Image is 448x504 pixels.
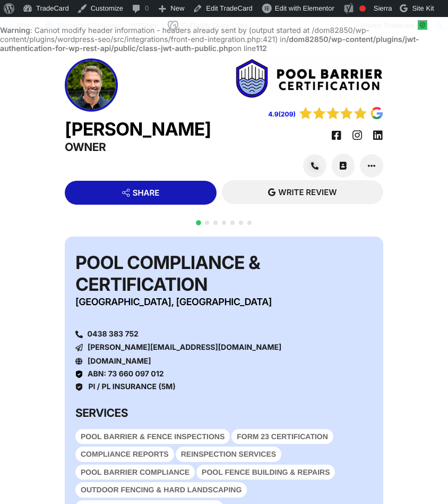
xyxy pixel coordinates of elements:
a: 4.9(209) [268,110,296,118]
div: POOL BARRIER COMPLIANCE [75,465,195,480]
a: 0438 383 752 [75,331,373,338]
h2: [PERSON_NAME] [65,119,224,141]
span: Go to slide 3 [213,221,218,225]
span: [PERSON_NAME][EMAIL_ADDRESS][DOMAIN_NAME] [88,344,281,351]
b: 112 [256,44,267,53]
span: Go to slide 1 [196,220,201,225]
span: WRITE REVIEW [278,188,337,196]
span: Edit with Elementor [275,4,334,12]
div: POOL FENCE BUILDING & REPAIRS [196,465,335,480]
a: [DOMAIN_NAME] [88,357,151,366]
div: FORM 23 CERTIFICATION [231,429,333,444]
span: Go to slide 4 [222,221,226,225]
span: 0438 383 752 [85,331,139,338]
div: Elementor Debugger [39,17,127,34]
h3: SERVICES [75,407,245,421]
span: Tradecard [383,21,415,29]
div: REINSPECTION SERVICES [176,447,281,462]
div: COMPLIANCE REPORTS [75,447,174,462]
span: Go to slide 7 [247,221,252,225]
span: Go to slide 5 [230,221,235,225]
span: GoDaddy Quick Links [182,17,248,34]
span: SHARE [133,189,160,197]
span: Go to slide 6 [239,221,243,225]
a: Howdy, [357,17,432,34]
div: POOL BARRIER & FENCE INSPECTIONS [75,429,230,444]
span: PI / PL INSURANCE (5M) [86,383,176,391]
h2: Pool Compliance & Certification [75,253,349,296]
span: ABN: 73 660 097 012 [88,369,164,379]
div: OUTDOOR FENCING & HARD LANDSCAPING [75,482,247,498]
span: Site Kit [412,4,434,12]
div: Focus keyphrase not set [359,5,366,12]
a: SHARE [65,181,217,205]
a: WPCode [127,17,162,34]
h4: [GEOGRAPHIC_DATA], [GEOGRAPHIC_DATA] [75,296,349,309]
span: Go to slide 2 [205,221,209,225]
a: poolbarriercertification.com [75,358,83,365]
a: [PERSON_NAME][EMAIL_ADDRESS][DOMAIN_NAME] [75,344,281,351]
a: WRITE REVIEW [222,180,383,204]
h3: Owner [65,141,224,155]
